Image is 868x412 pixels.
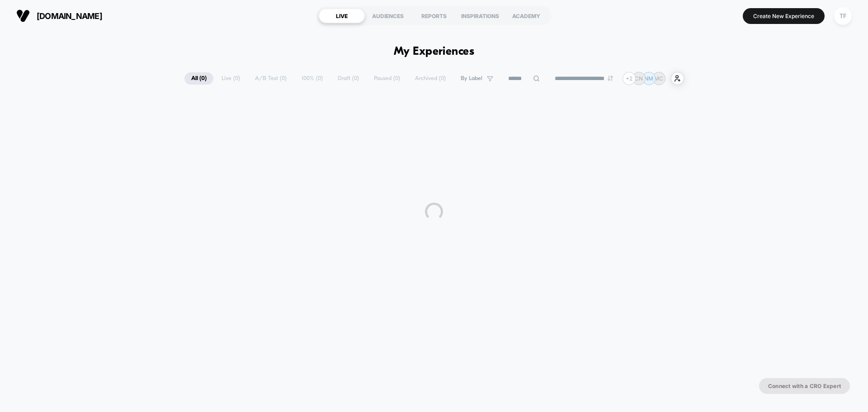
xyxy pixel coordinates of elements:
div: REPORTS [411,9,457,23]
span: By Label [461,75,482,82]
div: LIVE [319,9,365,23]
button: [DOMAIN_NAME] [14,9,105,23]
div: TF [834,7,852,25]
img: end [608,76,613,81]
div: AUDIENCES [365,9,411,23]
button: Create New Experience [743,8,825,24]
span: [DOMAIN_NAME] [37,11,102,21]
button: Connect with a CRO Expert [759,378,850,394]
button: TF [831,7,854,25]
div: + 2 [623,72,636,85]
span: All ( 0 ) [184,72,213,85]
h1: My Experiences [394,45,475,58]
div: INSPIRATIONS [457,9,503,23]
p: NM [644,75,653,82]
p: CN [635,75,643,82]
img: Visually logo [16,9,30,23]
p: MC [654,75,663,82]
div: ACADEMY [503,9,549,23]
